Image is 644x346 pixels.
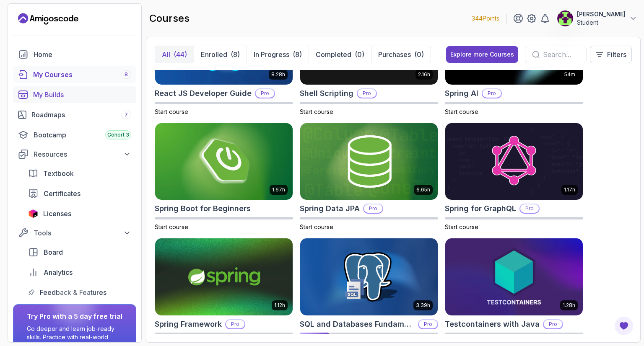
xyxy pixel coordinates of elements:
[33,90,131,100] div: My Builds
[155,318,222,330] h2: Spring Framework
[483,89,501,98] p: Pro
[300,88,353,99] h2: Shell Scripting
[614,316,634,336] button: Open Feedback Button
[13,106,136,123] a: roadmaps
[414,49,424,59] div: (0)
[416,186,430,193] p: 6.65h
[445,238,583,315] img: Testcontainers with Java card
[271,71,285,78] p: 8.28h
[364,204,382,213] p: Pro
[34,149,131,159] div: Resources
[155,88,252,99] h2: React JS Developer Guide
[125,111,128,118] span: 7
[34,228,131,238] div: Tools
[40,287,106,297] span: Feedback & Features
[358,89,376,98] p: Pro
[155,223,188,230] span: Start course
[44,267,73,277] span: Analytics
[564,186,575,193] p: 1.17h
[23,244,136,261] a: board
[155,108,188,115] span: Start course
[43,209,71,219] span: Licenses
[194,46,247,63] button: Enrolled(8)
[577,18,626,27] p: Student
[201,49,227,59] p: Enrolled
[472,14,499,23] p: 344 Points
[31,110,131,120] div: Roadmaps
[13,225,136,240] button: Tools
[316,49,351,59] p: Completed
[34,49,131,59] div: Home
[28,209,38,218] img: jetbrains icon
[226,320,244,328] p: Pro
[445,203,516,214] h2: Spring for GraphQL
[300,238,438,315] img: SQL and Databases Fundamentals card
[247,46,309,63] button: In Progress(8)
[446,46,518,63] button: Explore more Courses
[13,127,136,143] a: bootcamp
[300,203,360,214] h2: Spring Data JPA
[155,238,293,315] img: Spring Framework card
[378,49,411,59] p: Purchases
[543,49,579,59] input: Search...
[18,12,78,26] a: Landing page
[34,130,131,140] div: Bootcamp
[107,132,129,138] span: Cohort 3
[445,223,478,230] span: Start course
[162,49,170,59] p: All
[544,320,562,328] p: Pro
[293,49,302,59] div: (8)
[445,318,540,330] h2: Testcontainers with Java
[355,49,364,59] div: (0)
[607,49,626,59] p: Filters
[445,108,478,115] span: Start course
[174,49,187,59] div: (44)
[23,264,136,281] a: analytics
[557,10,573,26] img: user profile image
[155,123,293,200] img: Spring Boot for Beginners card
[23,284,136,301] a: feedback
[416,302,430,309] p: 3.39h
[23,205,136,222] a: licenses
[309,46,371,63] button: Completed(0)
[272,186,285,193] p: 1.67h
[590,46,632,63] button: Filters
[231,49,240,59] div: (8)
[155,46,194,63] button: All(44)
[23,165,136,182] a: textbook
[43,168,74,178] span: Textbook
[563,302,575,309] p: 1.28h
[149,12,190,25] h2: courses
[445,123,583,200] img: Spring for GraphQL card
[371,46,431,63] button: Purchases(0)
[44,188,80,199] span: Certificates
[274,302,285,309] p: 1.12h
[557,10,637,27] button: user profile image[PERSON_NAME]Student
[254,49,289,59] p: In Progress
[300,223,333,230] span: Start course
[23,185,136,202] a: certificates
[419,320,437,328] p: Pro
[418,71,430,78] p: 2.16h
[33,70,131,80] div: My Courses
[13,66,136,83] a: courses
[445,88,478,99] h2: Spring AI
[300,123,438,200] img: Spring Data JPA card
[13,46,136,63] a: home
[577,10,626,18] p: [PERSON_NAME]
[520,204,539,213] p: Pro
[300,108,333,115] span: Start course
[300,318,415,330] h2: SQL and Databases Fundamentals
[44,247,63,257] span: Board
[450,50,514,59] div: Explore more Courses
[13,147,136,162] button: Resources
[13,86,136,103] a: builds
[256,89,274,98] p: Pro
[155,203,251,214] h2: Spring Boot for Beginners
[564,71,575,78] p: 54m
[125,71,128,78] span: 8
